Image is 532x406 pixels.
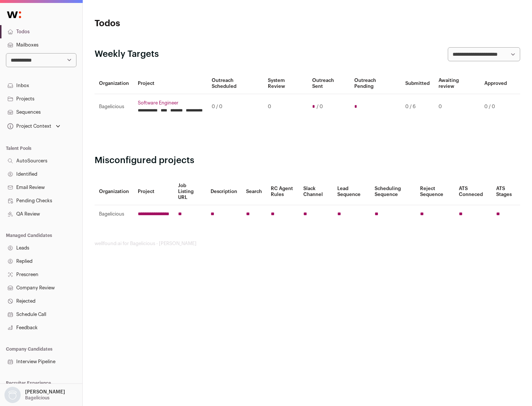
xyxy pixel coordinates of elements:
span: / 0 [317,104,323,110]
button: Open dropdown [6,121,62,131]
td: 0 / 0 [480,94,511,120]
th: Outreach Sent [308,73,350,94]
th: Lead Sequence [333,178,370,205]
img: nopic.png [4,387,21,403]
td: Bagelicious [95,205,133,223]
td: 0 [434,94,480,120]
h2: Weekly Targets [95,48,159,60]
th: Submitted [401,73,434,94]
img: Wellfound [3,7,25,22]
th: Awaiting review [434,73,480,94]
th: Approved [480,73,511,94]
th: Project [133,178,174,205]
th: Description [206,178,242,205]
th: RC Agent Rules [266,178,299,205]
th: ATS Conneced [454,178,491,205]
p: Bagelicious [25,395,50,401]
td: 0 / 6 [401,94,434,120]
th: Job Listing URL [174,178,206,205]
th: Scheduling Sequence [370,178,416,205]
th: Reject Sequence [416,178,455,205]
td: 0 / 0 [207,94,263,120]
th: System Review [263,73,307,94]
div: Project Context [6,123,51,129]
td: Bagelicious [95,94,133,120]
h1: Todos [95,18,236,30]
td: 0 [263,94,307,120]
footer: wellfound:ai for Bagelicious - [PERSON_NAME] [95,241,520,247]
th: Outreach Scheduled [207,73,263,94]
button: Open dropdown [3,387,66,403]
h2: Misconfigured projects [95,155,520,166]
th: Organization [95,178,133,205]
th: ATS Stages [492,178,520,205]
th: Slack Channel [299,178,333,205]
a: Software Engineer [138,100,203,106]
th: Organization [95,73,133,94]
p: [PERSON_NAME] [25,389,65,395]
th: Outreach Pending [350,73,400,94]
th: Search [242,178,266,205]
th: Project [133,73,207,94]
